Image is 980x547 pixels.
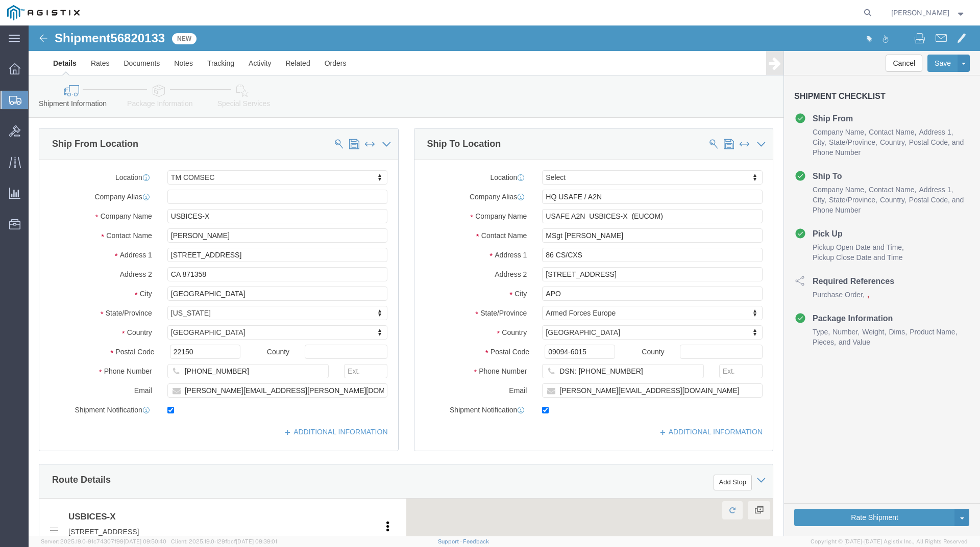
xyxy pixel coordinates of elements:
[811,537,968,546] span: Copyright © [DATE]-[DATE] Agistix Inc., All Rights Reserved
[171,538,277,544] span: Client: 2025.19.0-129fbcf
[124,538,166,544] span: [DATE] 09:50:40
[29,25,980,536] iframe: FS Legacy Container
[236,538,277,544] span: [DATE] 09:39:01
[891,7,949,18] span: Stuart Packer
[7,5,80,20] img: logo
[463,538,489,544] a: Feedback
[438,538,463,544] a: Support
[891,7,966,19] button: [PERSON_NAME]
[41,538,166,544] span: Server: 2025.19.0-91c74307f99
